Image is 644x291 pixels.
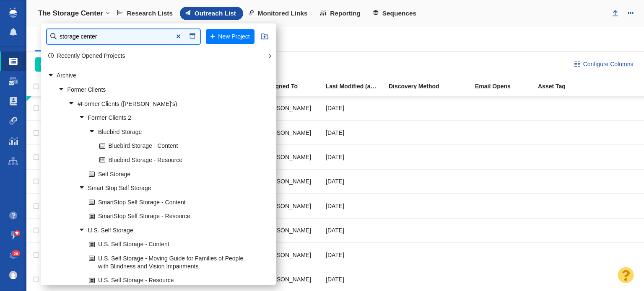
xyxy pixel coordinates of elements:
span: Reporting [330,10,361,17]
a: Bluebird Storage [87,126,259,139]
div: [PERSON_NAME] [263,148,318,166]
a: Bluebird Storage - Resource [97,154,259,167]
span: Outreach List [195,10,236,17]
a: #Former Clients ([PERSON_NAME]'s) [66,98,259,111]
a: Email Opens [475,83,537,90]
button: Add Websites [35,57,96,72]
div: Assigned To [263,83,325,89]
div: [PERSON_NAME] [263,99,318,117]
a: Former Clients [56,83,259,96]
img: buzzstream_logo_iconsimple.png [9,8,17,18]
div: [DATE] [326,270,381,288]
span: Sequences [382,10,416,17]
div: [DATE] [326,124,381,142]
a: Last Modified (any project) [326,83,388,90]
div: Discovery Method [389,83,474,89]
div: [DATE] [326,99,381,117]
a: Research Lists [112,7,180,20]
div: [DATE] [326,148,381,166]
a: Discovery Method [389,83,474,90]
div: [PERSON_NAME] [263,124,318,142]
a: U.S. Self Storage - Content [87,238,259,251]
div: [PERSON_NAME] [263,270,318,288]
div: [PERSON_NAME] [263,197,318,215]
input: Find a Project [47,29,200,44]
a: Monitored Links [243,7,315,20]
div: [PERSON_NAME] [263,246,318,264]
a: Self Storage [87,168,259,181]
span: 26 [12,250,21,257]
button: New Project [206,29,254,44]
a: Bluebird Storage - Content [97,140,259,153]
a: Archive [45,70,259,82]
a: Asset Tag [538,83,600,90]
a: SmartStop Self Storage - Resource [87,210,259,223]
span: Configure Columns [583,60,634,69]
div: [DATE] [326,197,381,215]
div: [PERSON_NAME] [263,221,318,239]
a: U.S. Self Storage [77,224,259,237]
div: [DATE] [326,221,381,239]
a: Recently Opened Projects [48,52,125,59]
span: Research Lists [127,10,173,17]
a: Reporting [314,7,367,20]
a: U.S. Self Storage - Moving Guide for Families of People with Blindness and Vision Impairments [87,252,259,273]
button: Configure Columns [569,57,638,72]
div: Email Opens [475,83,537,89]
img: 6a5e3945ebbb48ba90f02ffc6c7ec16f [9,271,18,279]
a: Outreach List [180,7,243,20]
div: Asset Tag [538,83,600,89]
h4: The Storage Center [38,9,103,18]
div: Date the Contact was last edited [326,83,388,89]
a: Smart Stop Self Storage [77,182,259,195]
a: Assigned To [263,83,325,90]
div: [PERSON_NAME] [263,173,318,191]
a: SmartStop Self Storage - Content [87,196,259,209]
a: Sequences [368,7,423,20]
a: Former Clients 2 [77,112,259,125]
a: U.S. Self Storage - Resource [87,274,259,287]
span: Monitored Links [258,10,308,17]
div: [DATE] [326,173,381,191]
div: [DATE] [326,246,381,264]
